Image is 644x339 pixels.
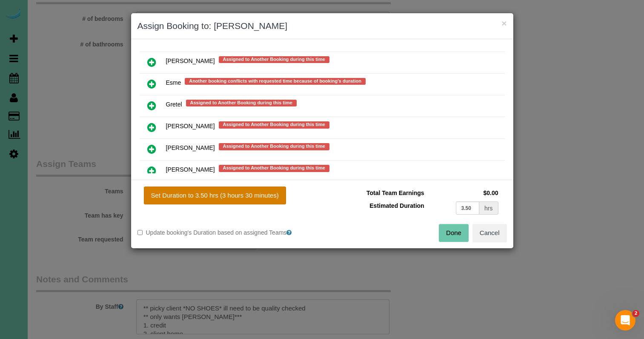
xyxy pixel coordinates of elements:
[186,100,297,106] span: Assigned to Another Booking during this time
[615,310,635,330] iframe: Intercom live chat
[144,187,286,204] button: Set Duration to 3.50 hrs (3 hours 30 minutes)
[329,187,426,199] td: Total Team Earnings
[439,224,469,242] button: Done
[137,20,507,32] h3: Assign Booking to: [PERSON_NAME]
[219,56,329,63] span: Assigned to Another Booking during this time
[166,167,215,173] span: [PERSON_NAME]
[137,228,316,237] label: Update booking's Duration based on assigned Teams
[219,143,329,150] span: Assigned to Another Booking during this time
[166,79,181,86] span: Esme
[185,78,366,85] span: Another booking conflicts with requested time because of booking's duration
[166,57,215,64] span: [PERSON_NAME]
[219,165,329,172] span: Assigned to Another Booking during this time
[479,201,498,215] div: hrs
[166,123,215,130] span: [PERSON_NAME]
[219,121,329,128] span: Assigned to Another Booking during this time
[166,145,215,152] span: [PERSON_NAME]
[633,310,639,317] span: 2
[472,224,507,242] button: Cancel
[166,101,182,108] span: Gretel
[501,19,507,28] button: ×
[426,187,501,199] td: $0.00
[137,230,143,235] input: Update booking's Duration based on assigned Teams
[369,202,424,209] span: Estimated Duration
